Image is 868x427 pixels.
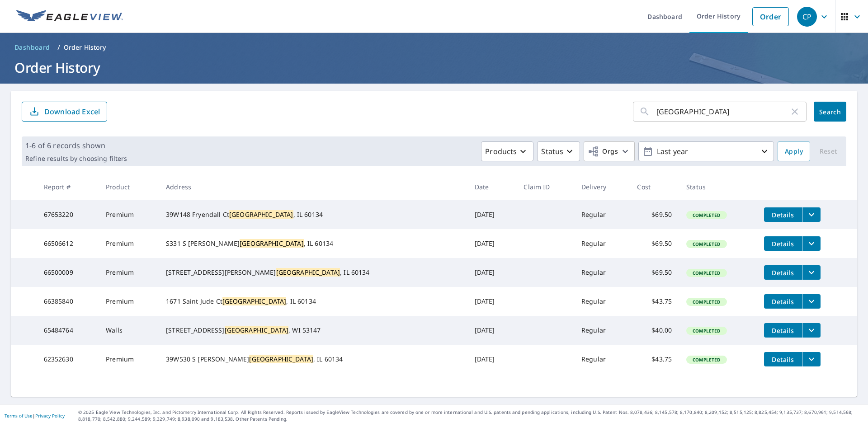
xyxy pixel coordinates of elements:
button: Status [537,141,580,161]
p: Refine results by choosing filters [25,155,127,163]
button: detailsBtn-66500009 [764,265,802,280]
span: Details [769,268,797,277]
th: Status [679,174,757,200]
td: [DATE] [467,345,517,374]
td: Walls [99,316,159,345]
td: Premium [99,258,159,287]
mark: [GEOGRAPHIC_DATA] [240,239,304,248]
div: [STREET_ADDRESS] , WI 53147 [166,326,460,335]
button: filesDropdownBtn-66506612 [802,236,821,251]
div: S331 S [PERSON_NAME] , IL 60134 [166,239,460,248]
mark: [GEOGRAPHIC_DATA] [249,355,313,363]
td: 65484764 [37,316,99,345]
th: Cost [630,174,679,200]
nav: breadcrumb [11,40,857,55]
td: Regular [574,287,630,316]
button: Search [814,102,846,122]
th: Address [159,174,467,200]
div: 39W530 S [PERSON_NAME] , IL 60134 [166,355,460,364]
td: Regular [574,258,630,287]
button: detailsBtn-66385840 [764,294,802,309]
td: Regular [574,229,630,258]
p: 1-6 of 6 records shown [25,140,127,151]
mark: [GEOGRAPHIC_DATA] [276,268,340,277]
button: Apply [778,141,810,161]
td: Regular [574,345,630,374]
span: Completed [687,328,726,334]
button: detailsBtn-67653220 [764,207,802,222]
button: filesDropdownBtn-62352630 [802,352,821,366]
mark: [GEOGRAPHIC_DATA] [229,210,293,219]
td: $43.75 [630,345,679,374]
td: [DATE] [467,287,517,316]
span: Dashboard [14,43,50,52]
td: Premium [99,345,159,374]
span: Details [769,326,797,335]
img: EV Logo [16,10,123,23]
span: Completed [687,212,726,218]
p: Download Excel [44,107,100,117]
a: Dashboard [11,40,54,55]
button: Products [481,141,533,161]
td: $69.50 [630,258,679,287]
li: / [57,42,60,53]
td: $69.50 [630,229,679,258]
button: Orgs [584,141,635,161]
span: Completed [687,299,726,305]
td: Premium [99,229,159,258]
td: 62352630 [37,345,99,374]
td: [DATE] [467,316,517,345]
td: Regular [574,316,630,345]
a: Privacy Policy [35,413,65,419]
td: $69.50 [630,200,679,229]
td: 67653220 [37,200,99,229]
button: Last year [638,141,774,161]
td: $40.00 [630,316,679,345]
td: $43.75 [630,287,679,316]
th: Date [467,174,517,200]
span: Details [769,297,797,306]
p: Last year [653,144,759,160]
button: detailsBtn-65484764 [764,323,802,338]
button: Download Excel [22,102,107,122]
span: Details [769,239,797,248]
button: filesDropdownBtn-66385840 [802,294,821,309]
mark: [GEOGRAPHIC_DATA] [222,297,287,305]
button: detailsBtn-66506612 [764,236,802,251]
span: Orgs [588,146,618,157]
th: Claim ID [516,174,574,200]
span: Details [769,355,797,364]
span: Completed [687,270,726,276]
div: 1671 Saint Jude Ct , IL 60134 [166,297,460,306]
td: [DATE] [467,258,517,287]
span: Completed [687,357,726,363]
div: [STREET_ADDRESS][PERSON_NAME] , IL 60134 [166,268,460,277]
p: | [5,413,65,418]
th: Product [99,174,159,200]
button: filesDropdownBtn-67653220 [802,207,821,222]
td: Premium [99,200,159,229]
td: Premium [99,287,159,316]
span: Details [769,211,797,219]
a: Terms of Use [5,413,33,419]
p: Products [485,146,517,157]
div: CP [797,7,817,27]
h1: Order History [11,58,857,77]
td: Regular [574,200,630,229]
mark: [GEOGRAPHIC_DATA] [225,326,289,334]
input: Address, Report #, Claim ID, etc. [656,99,789,124]
td: 66385840 [37,287,99,316]
button: filesDropdownBtn-66500009 [802,265,821,280]
td: 66500009 [37,258,99,287]
th: Delivery [574,174,630,200]
td: [DATE] [467,200,517,229]
a: Order [752,7,789,26]
button: detailsBtn-62352630 [764,352,802,366]
th: Report # [37,174,99,200]
div: 39W148 Fryendall Ct , IL 60134 [166,210,460,219]
span: Search [821,108,839,116]
span: Completed [687,241,726,247]
p: Status [541,146,563,157]
span: Apply [785,146,803,157]
p: © 2025 Eagle View Technologies, Inc. and Pictometry International Corp. All Rights Reserved. Repo... [78,409,863,422]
